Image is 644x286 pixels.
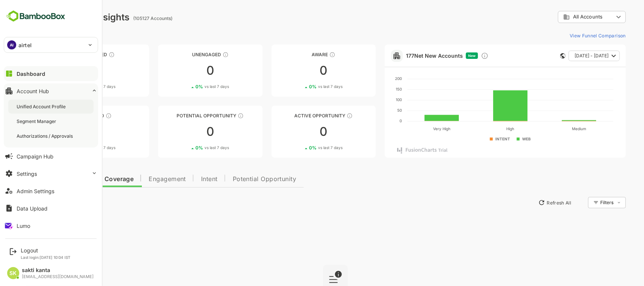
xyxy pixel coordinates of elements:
[132,113,236,118] div: Potential Opportunity
[4,9,68,23] img: BambooboxFullLogoMark.5f36c76dfaba33ec1ec1367b70bb1252.svg
[107,15,148,21] ag: (105127 Accounts)
[18,12,103,23] div: Dashboard Insights
[17,71,45,77] div: Dashboard
[573,196,599,209] div: Filters
[17,103,67,110] div: Unified Account Profile
[245,106,350,158] a: Active OpportunityThese accounts have open opportunities which might be at any of the Sales Stage...
[292,84,316,89] span: vs last 7 days
[369,97,375,102] text: 100
[132,106,236,158] a: Potential OpportunityThese accounts are MQAs and can be passed on to Inside Sales00%vs last 7 days
[455,52,462,60] div: Discover new ICP-fit accounts showing engagement — via intent surges, anonymous website visits, L...
[4,166,98,181] button: Settings
[292,145,316,151] span: vs last 7 days
[17,118,58,125] div: Segment Manager
[175,176,191,182] span: Intent
[540,29,599,42] button: View Funnel Comparison
[547,14,576,20] span: All Accounts
[17,171,37,177] div: Settings
[371,108,375,112] text: 50
[196,52,202,58] div: These accounts have not shown enough engagement and need nurturing
[22,274,94,279] div: [EMAIL_ADDRESS][DOMAIN_NAME]
[245,126,350,138] div: 0
[17,223,30,229] div: Lumo
[369,76,375,81] text: 200
[26,176,107,182] span: Data Quality and Coverage
[574,200,587,205] div: Filters
[122,176,160,182] span: Engagement
[7,267,19,279] div: SK
[546,126,560,131] text: Medium
[17,88,49,94] div: Account Hub
[542,51,593,61] button: [DATE] - [DATE]
[169,145,203,151] div: 0 %
[18,65,123,77] div: 0
[17,133,74,139] div: Authorizations / Approvals
[480,126,488,131] text: High
[534,53,539,58] div: This card does not support filter and segments
[17,153,54,160] div: Campaign Hub
[7,40,16,49] div: AI
[4,37,98,52] div: AIairtel
[532,10,599,25] div: All Accounts
[132,45,236,97] a: UnengagedThese accounts have not shown enough engagement and need nurturing00%vs last 7 days
[548,51,582,61] span: [DATE] - [DATE]
[442,54,449,58] span: New
[4,201,98,216] button: Data Upload
[18,45,123,97] a: UnreachedThese accounts have not been engaged with for a defined time period00%vs last 7 days
[283,84,316,89] div: 0 %
[320,113,326,119] div: These accounts have open opportunities which might be at any of the Sales Stages
[211,113,217,119] div: These accounts are MQAs and can be passed on to Inside Sales
[178,84,203,89] span: vs last 7 days
[18,196,73,209] button: New Insights
[245,45,350,97] a: AwareThese accounts have just entered the buying cycle and need further nurturing00%vs last 7 days
[178,145,203,151] span: vs last 7 days
[4,83,98,98] button: Account Hub
[18,106,123,158] a: EngagedThese accounts are warm, further nurturing would qualify them to MQAs00%vs last 7 days
[22,267,94,274] div: sakti kanta
[283,145,316,151] div: 0 %
[4,183,98,198] button: Admin Settings
[4,149,98,164] button: Campaign Hub
[4,218,98,233] button: Lumo
[132,65,236,77] div: 0
[369,87,375,91] text: 150
[79,113,85,119] div: These accounts are warm, further nurturing would qualify them to MQAs
[18,52,123,57] div: Unreached
[82,52,88,58] div: These accounts have not been engaged with for a defined time period
[17,188,54,194] div: Admin Settings
[18,113,123,118] div: Engaged
[380,52,437,59] a: 177Net New Accounts
[245,113,350,118] div: Active Opportunity
[21,247,71,254] div: Logout
[4,66,98,81] button: Dashboard
[169,84,203,89] div: 0 %
[55,145,89,151] div: 0 %
[132,52,236,57] div: Unengaged
[407,126,424,131] text: Very High
[509,197,548,209] button: Refresh All
[18,126,123,138] div: 0
[55,84,89,89] div: 0 %
[245,52,350,57] div: Aware
[18,41,32,49] p: airtel
[17,205,48,212] div: Data Upload
[21,255,71,260] p: Last login: [DATE] 10:04 IST
[65,145,89,151] span: vs last 7 days
[303,52,309,58] div: These accounts have just entered the buying cycle and need further nurturing
[65,84,89,89] span: vs last 7 days
[132,126,236,138] div: 0
[537,14,587,20] div: All Accounts
[245,65,350,77] div: 0
[206,176,270,182] span: Potential Opportunity
[373,118,375,123] text: 0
